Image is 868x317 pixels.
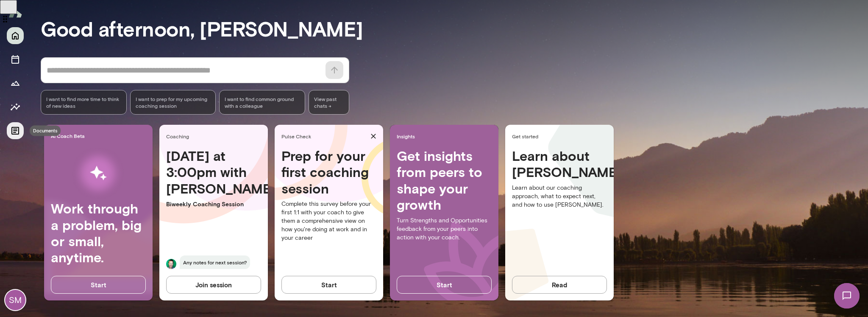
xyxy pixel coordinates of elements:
img: Brian [166,259,176,269]
div: SM [5,290,25,310]
img: AI Workflows [61,146,136,200]
button: Documents [7,122,24,139]
button: Sessions [7,51,24,68]
span: Coaching [166,133,264,140]
h4: [DATE] at 3:00pm with [PERSON_NAME] [166,148,261,196]
p: Biweekly Coaching Session [166,200,261,208]
button: Start [397,276,492,294]
div: I want to find common ground with a colleague [219,90,305,115]
span: AI Coach Beta [51,132,149,139]
h3: Good afternoon, [PERSON_NAME] [41,17,868,40]
button: Start [281,276,376,294]
div: Documents [30,126,61,136]
span: Pulse Check [281,133,367,140]
p: Complete this survey before your first 1:1 with your coach to give them a comprehensive view on h... [281,200,376,242]
div: I want to find more time to think of new ideas [41,90,127,115]
span: Any notes for next session? [180,255,250,269]
span: Get started [512,133,610,140]
h4: Learn about [PERSON_NAME] [512,148,607,180]
button: Home [7,27,24,44]
span: I want to find more time to think of new ideas [46,95,121,109]
h4: Prep for your first coaching session [281,148,376,196]
p: Turn Strengths and Opportunities feedback from your peers into action with your coach. [397,216,492,242]
h4: Get insights from peers to shape your growth [397,148,492,213]
span: Insights [397,133,495,140]
button: Insights [7,98,24,115]
button: Read [512,276,607,294]
span: I want to prep for my upcoming coaching session [136,95,211,109]
button: Growth Plan [7,75,24,92]
div: I want to prep for my upcoming coaching session [130,90,216,115]
button: Start [51,276,146,294]
h4: Work through a problem, big or small, anytime. [51,200,146,266]
button: Join session [166,276,261,294]
p: Learn about our coaching approach, what to expect next, and how to use [PERSON_NAME]. [512,184,607,209]
span: I want to find common ground with a colleague [225,95,300,109]
span: View past chats -> [309,90,349,115]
